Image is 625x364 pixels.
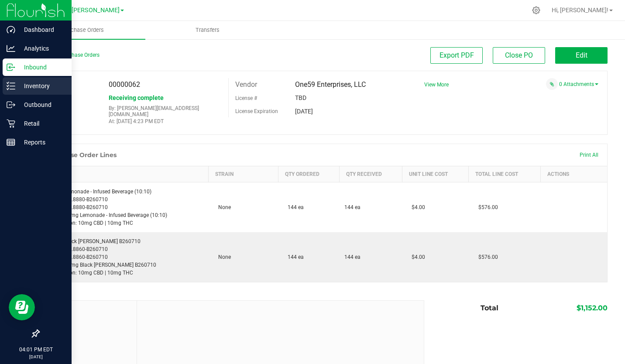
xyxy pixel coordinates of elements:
span: Attach a document [546,78,558,90]
p: Analytics [15,43,68,54]
p: [DATE] [4,354,68,360]
span: $1,152.00 [577,304,608,312]
p: Outbound [15,100,68,110]
span: Print All [580,152,598,158]
inline-svg: Dashboard [7,25,15,34]
span: GA4 - [PERSON_NAME] [55,7,120,14]
th: Total Line Cost [469,166,540,182]
span: TBD [295,94,306,101]
div: 10mg Lemonade - Infused Beverage (10:10) SKU: SKU.8880-B260710 Part: SKU.8880-B260710 Retail: 10m... [45,188,203,227]
span: $4.00 [407,204,425,210]
span: Export PDF [440,51,474,59]
inline-svg: Reports [7,138,15,147]
div: 10mg Black [PERSON_NAME] B260710 SKU: SKU.8860-B260710 Part: SKU.8860-B260710 Retail: 10mg Black ... [45,237,203,277]
span: Close PO [505,51,533,59]
label: License Expiration [235,107,278,115]
th: Strain [209,166,278,182]
th: Qty Received [339,166,402,182]
inline-svg: Inbound [7,63,15,72]
p: Inbound [15,62,68,72]
span: One59 Enterprises, LLC [295,80,366,89]
button: Edit [555,47,608,64]
p: At: [DATE] 4:23 PM EDT [109,118,222,124]
inline-svg: Outbound [7,100,15,109]
span: Total [481,304,498,312]
span: 144 ea [344,203,361,211]
th: Item [39,166,209,182]
inline-svg: Retail [7,119,15,128]
div: Manage settings [531,6,542,14]
th: Unit Line Cost [402,166,469,182]
p: By: [PERSON_NAME][EMAIL_ADDRESS][DOMAIN_NAME] [109,105,222,117]
span: 144 ea [283,254,304,260]
span: $576.00 [474,254,498,260]
p: Retail [15,118,68,129]
span: None [214,204,231,210]
span: None [214,254,231,260]
p: Inventory [15,81,68,91]
span: 144 ea [344,253,361,261]
button: Close PO [493,47,545,64]
a: Transfers [145,21,270,39]
p: 04:01 PM EDT [4,346,68,354]
span: 00000062 [109,80,140,89]
label: Vendor [235,78,257,91]
inline-svg: Analytics [7,44,15,53]
th: Qty Ordered [278,166,339,182]
a: View More [424,82,449,88]
p: Dashboard [15,24,68,35]
iframe: Resource center [9,294,35,320]
a: Purchase Orders [21,21,145,39]
inline-svg: Inventory [7,82,15,90]
label: License # [235,92,257,105]
span: $576.00 [474,204,498,210]
span: Edit [576,51,587,59]
span: [DATE] [295,108,313,115]
p: Reports [15,137,68,148]
a: 0 Attachments [559,81,598,87]
span: Receiving complete [109,94,164,101]
span: Transfers [184,26,231,34]
span: 144 ea [283,204,304,210]
span: $4.00 [407,254,425,260]
button: Export PDF [430,47,483,64]
span: Purchase Orders [51,26,116,34]
th: Actions [540,166,607,182]
span: Hi, [PERSON_NAME]! [552,7,608,14]
span: Notes [45,307,130,318]
h1: Purchase Order Lines [48,151,117,158]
